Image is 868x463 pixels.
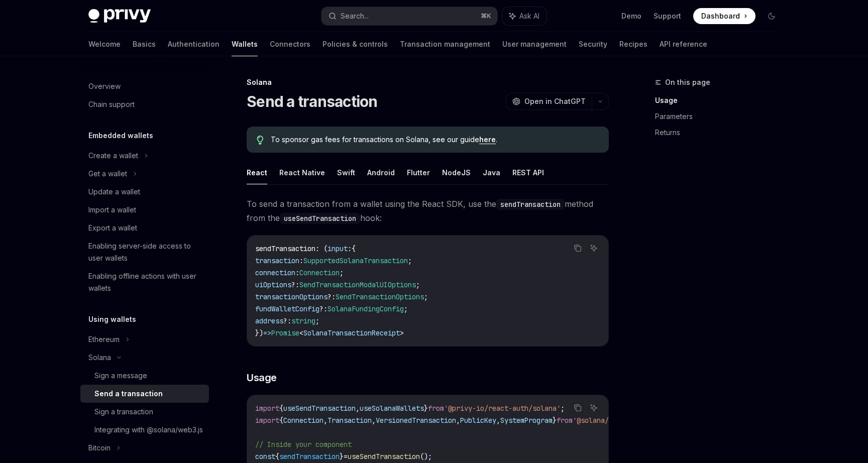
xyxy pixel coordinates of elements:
span: , [456,416,460,425]
span: SendTransactionOptions [336,292,424,301]
button: Android [367,161,395,184]
a: here [479,135,496,144]
a: Parameters [655,108,788,125]
span: fundWalletConfig [255,304,319,313]
a: Dashboard [693,8,755,24]
span: Connection [283,416,323,425]
h5: Embedded wallets [88,130,153,142]
span: ; [404,304,408,313]
a: Usage [655,92,788,108]
span: } [553,416,557,425]
span: Promise [271,328,299,337]
span: ; [416,280,420,289]
span: SupportedSolanaTransaction [303,256,408,265]
span: }) [255,328,263,337]
span: , [372,416,376,425]
a: Authentication [168,32,220,56]
a: Security [579,32,607,56]
div: Create a wallet [88,150,138,162]
span: SystemProgram [500,416,553,425]
span: (); [420,452,432,461]
a: Transaction management [400,32,490,56]
button: Flutter [407,161,430,184]
span: // Inside your component [255,440,352,449]
a: Support [654,11,681,21]
span: '@privy-io/react-auth/solana' [444,404,561,413]
span: address [255,316,283,325]
a: Export a wallet [80,219,209,237]
button: React Native [279,161,325,184]
span: > [400,328,404,337]
div: Import a wallet [88,204,136,216]
span: } [424,404,428,413]
span: To send a transaction from a wallet using the React SDK, use the method from the hook: [247,197,609,225]
button: REST API [512,161,544,184]
div: Update a wallet [88,186,140,198]
span: transactionOptions [255,292,328,301]
span: useSendTransaction [283,404,356,413]
span: Ask AI [519,11,539,21]
span: '@solana/web3.js' [573,416,641,425]
h1: Send a transaction [247,92,378,110]
span: ; [561,404,565,413]
a: Returns [655,125,788,141]
a: Connectors [270,32,310,56]
button: Search...⌘K [321,7,497,25]
div: Export a wallet [88,222,137,234]
div: Enabling server-side access to user wallets [88,240,203,264]
a: Demo [621,11,641,21]
a: Sign a transaction [80,403,209,421]
span: SolanaFundingConfig [328,304,404,313]
span: Usage [247,371,277,385]
div: Sign a transaction [94,406,153,418]
span: uiOptions [255,280,291,289]
img: dark logo [88,9,151,23]
span: ; [408,256,412,265]
span: ?: [291,280,299,289]
div: Bitcoin [88,442,111,454]
a: Basics [133,32,156,56]
span: : [299,256,303,265]
span: ?: [319,304,328,313]
a: Welcome [88,32,121,56]
a: Enabling offline actions with user wallets [80,267,209,297]
button: Ask AI [587,401,600,414]
span: ; [424,292,428,301]
a: Recipes [619,32,647,56]
a: Update a wallet [80,183,209,201]
button: Copy the contents from the code block [571,242,584,255]
span: , [356,404,360,413]
span: { [279,416,283,425]
span: { [352,244,356,253]
span: ?: [328,292,336,301]
span: PublicKey [460,416,496,425]
span: Dashboard [701,11,740,21]
span: ?: [283,316,291,325]
span: To sponsor gas fees for transactions on Solana, see our guide . [271,135,599,145]
span: useSendTransaction [348,452,420,461]
span: ⌘ K [481,12,491,20]
button: Ask AI [502,7,547,25]
span: connection [255,268,295,277]
button: Toggle dark mode [764,8,780,24]
span: = [344,452,348,461]
code: sendTransaction [496,199,565,210]
span: SolanaTransactionReceipt [303,328,400,337]
button: NodeJS [442,161,471,184]
span: , [323,416,328,425]
a: Integrating with @solana/web3.js [80,421,209,439]
span: VersionedTransaction [376,416,456,425]
div: Chain support [88,98,135,110]
a: Import a wallet [80,201,209,219]
span: { [279,404,283,413]
button: Swift [337,161,355,184]
button: Open in ChatGPT [506,93,592,110]
span: SendTransactionModalUIOptions [299,280,416,289]
span: => [263,328,271,337]
div: Ethereum [88,333,120,345]
code: useSendTransaction [280,213,360,224]
span: } [340,452,344,461]
span: : [295,268,299,277]
span: < [299,328,303,337]
button: Java [483,161,500,184]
